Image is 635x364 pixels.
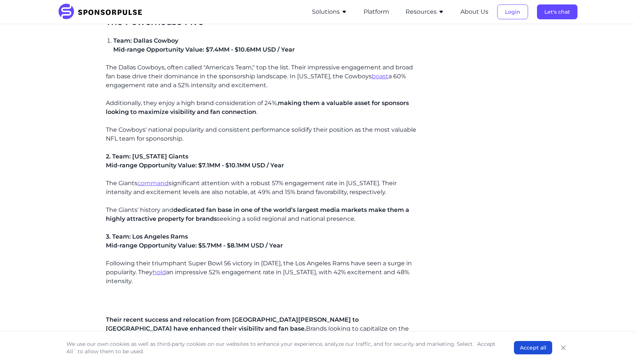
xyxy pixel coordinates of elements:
[364,7,389,16] button: Platform
[153,269,166,276] a: hold
[106,99,409,115] span: making them a valuable asset for sponsors looking to maximize visibility and fan connection
[497,4,528,19] button: Login
[106,233,283,249] span: 3. Team: Los Angeles Rams Mid-range Opportunity Value: $5.7MM - $8.1MM USD / Year
[58,4,148,20] img: SponsorPulse
[113,37,295,53] span: Team: Dallas Cowboy Mid-range Opportunity Value: $7.4MM - $10.6MM USD / Year
[406,7,444,16] button: Resources
[364,9,389,15] a: Platform
[497,9,528,15] a: Login
[106,125,422,143] p: The Cowboys' national popularity and consistent performance solidify their position as the most v...
[312,7,347,16] button: Solutions
[106,316,359,332] span: Their recent success and relocation from [GEOGRAPHIC_DATA][PERSON_NAME] to [GEOGRAPHIC_DATA] have...
[106,206,422,223] p: The Giants' history and seeking a solid regional and national presence.
[66,340,499,355] p: We use our own cookies as well as third-party cookies on our websites to enhance your experience,...
[598,328,635,364] iframe: Chat Widget
[106,259,422,286] p: Following their triumphant Super Bowl 56 victory in [DATE], the Los Angeles Rams have seen a surg...
[106,206,409,222] span: dedicated fan base in one of the world’s largest media markets make them a highly attractive prop...
[514,341,552,354] button: Accept all
[558,342,569,353] button: Close
[537,9,577,15] a: Let's chat
[106,99,422,117] p: Additionally, they enjoy a high brand consideration of 24%, .
[372,73,388,80] a: boast
[106,63,422,90] p: The Dallas Cowboys, often called "America's Team," top the list. Their impressive engagement and ...
[106,153,284,169] span: 2. Team: [US_STATE] Giants Mid-range Opportunity Value: $7.1MM - $10.1MM USD / Year
[460,9,488,15] a: About Us
[137,180,169,187] a: command
[106,315,422,342] p: Brands looking to capitalize on the Rams' momentum and high visibility in a significant market sh...
[106,179,422,197] p: The Giants significant attention with a robust 57% engagement rate in [US_STATE]. Their intensity...
[460,7,488,16] button: About Us
[537,4,577,19] button: Let's chat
